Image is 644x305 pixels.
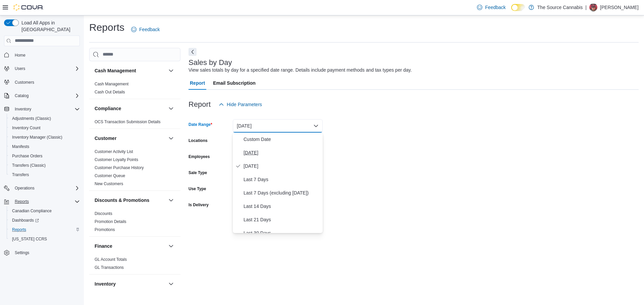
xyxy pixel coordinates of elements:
[9,152,80,160] span: Purchase Orders
[95,265,124,270] a: GL Transactions
[1,197,83,206] button: Reports
[19,19,80,33] span: Load All Apps in [GEOGRAPHIC_DATA]
[244,229,320,237] span: Last 30 Days
[12,78,37,86] a: Customers
[15,106,31,112] span: Inventory
[89,80,180,99] div: Cash Management
[1,183,83,193] button: Operations
[95,135,166,142] button: Customer
[485,4,505,11] span: Feedback
[95,211,112,216] a: Discounts
[12,248,80,257] span: Settings
[12,65,80,73] span: Users
[95,157,138,162] span: Customer Loyalty Points
[95,281,166,287] button: Inventory
[474,1,508,14] a: Feedback
[167,104,175,112] button: Compliance
[189,138,208,143] label: Locations
[95,219,126,224] span: Promotion Details
[1,77,83,87] button: Customers
[244,162,320,170] span: [DATE]
[537,3,583,11] p: The Source Cannabis
[95,119,161,125] span: OCS Transaction Submission Details
[244,135,320,143] span: Custom Date
[15,53,25,58] span: Home
[167,67,175,75] button: Cash Management
[12,105,34,113] button: Inventory
[89,21,124,34] h1: Reports
[7,225,83,234] button: Reports
[95,105,166,112] button: Compliance
[15,80,34,85] span: Customers
[9,115,54,123] a: Adjustments (Classic)
[95,243,112,249] h3: Finance
[7,170,83,179] button: Transfers
[244,216,320,224] span: Last 21 Days
[7,151,83,161] button: Purchase Orders
[12,51,80,59] span: Home
[89,148,180,190] div: Customer
[189,122,212,127] label: Date Range
[167,196,175,204] button: Discounts & Promotions
[9,161,48,169] a: Transfers (Classic)
[95,157,138,162] a: Customer Loyalty Points
[9,235,50,243] a: [US_STATE] CCRS
[12,51,28,59] a: Home
[12,208,52,214] span: Canadian Compliance
[139,26,160,33] span: Feedback
[12,198,32,206] button: Reports
[12,184,37,192] button: Operations
[189,48,197,56] button: Next
[95,67,166,74] button: Cash Management
[233,119,323,133] button: [DATE]
[95,135,116,142] h3: Customer
[189,170,207,175] label: Sale Type
[95,281,116,287] h3: Inventory
[95,227,115,232] a: Promotions
[9,216,42,224] a: Dashboards
[95,173,125,178] span: Customer Queue
[95,219,126,224] a: Promotion Details
[227,101,262,108] span: Hide Parameters
[95,149,133,154] a: Customer Activity List
[95,173,125,178] a: Customer Queue
[95,265,124,270] span: GL Transactions
[9,133,65,141] a: Inventory Manager (Classic)
[95,90,125,94] a: Cash Out Details
[233,133,323,233] div: Select listbox
[585,3,587,11] p: |
[1,104,83,114] button: Inventory
[12,227,26,232] span: Reports
[9,124,43,132] a: Inventory Count
[9,216,80,224] span: Dashboards
[12,92,31,100] button: Catalog
[7,216,83,225] a: Dashboards
[12,153,43,159] span: Purchase Orders
[1,248,83,257] button: Settings
[95,82,128,86] a: Cash Management
[13,4,44,11] img: Cova
[9,161,80,169] span: Transfers (Classic)
[213,76,256,90] span: Email Subscription
[95,165,144,170] span: Customer Purchase History
[95,257,127,262] a: GL Account Totals
[128,23,162,36] a: Feedback
[95,227,115,232] span: Promotions
[15,185,35,191] span: Operations
[189,59,232,67] h3: Sales by Day
[89,255,180,274] div: Finance
[15,199,29,204] span: Reports
[167,134,175,142] button: Customer
[89,118,180,129] div: Compliance
[12,172,29,177] span: Transfers
[7,206,83,216] button: Canadian Compliance
[95,197,149,204] h3: Discounts & Promotions
[1,64,83,73] button: Users
[95,181,123,186] span: New Customers
[9,235,80,243] span: Washington CCRS
[189,202,209,208] label: Is Delivery
[7,123,83,133] button: Inventory Count
[95,243,166,249] button: Finance
[189,100,211,108] h3: Report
